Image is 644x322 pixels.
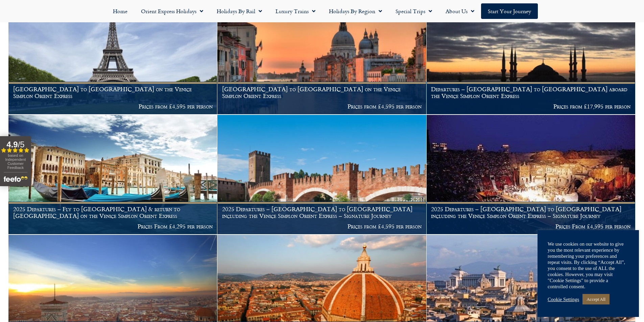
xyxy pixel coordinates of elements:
[217,115,426,234] a: 2025 Departures – [GEOGRAPHIC_DATA] to [GEOGRAPHIC_DATA] including the Venice Simplon Orient Expr...
[431,86,630,99] h1: Departures – [GEOGRAPHIC_DATA] to [GEOGRAPHIC_DATA] aboard the Venice Simplon Orient Express
[210,3,269,19] a: Holidays by Rail
[389,3,439,19] a: Special Trips
[322,3,389,19] a: Holidays by Region
[222,206,422,219] h1: 2025 Departures – [GEOGRAPHIC_DATA] to [GEOGRAPHIC_DATA] including the Venice Simplon Orient Expr...
[431,103,630,110] p: Prices from £17,995 per person
[3,3,641,19] nav: Menu
[13,86,213,99] h1: [GEOGRAPHIC_DATA] to [GEOGRAPHIC_DATA] on the Venice Simplon Orient Express
[106,3,134,19] a: Home
[431,206,630,219] h1: 2025 Departures – [GEOGRAPHIC_DATA] to [GEOGRAPHIC_DATA] including the Venice Simplon Orient Expr...
[134,3,210,19] a: Orient Express Holidays
[427,115,636,234] a: 2025 Departures – [GEOGRAPHIC_DATA] to [GEOGRAPHIC_DATA] including the Venice Simplon Orient Expr...
[582,294,610,304] a: Accept All
[222,86,422,99] h1: [GEOGRAPHIC_DATA] to [GEOGRAPHIC_DATA] on the Venice Simplon Orient Express
[431,223,630,230] p: Prices From £4,595 per person
[548,241,629,290] div: We use cookies on our website to give you the most relevant experience by remembering your prefer...
[269,3,322,19] a: Luxury Trains
[13,206,213,219] h1: 2025 Departures – Fly to [GEOGRAPHIC_DATA] & return to [GEOGRAPHIC_DATA] on the Venice Simplon Or...
[439,3,481,19] a: About Us
[548,296,579,302] a: Cookie Settings
[13,103,213,110] p: Prices from £4,595 per person
[222,223,422,230] p: Prices from £4,595 per person
[8,115,217,234] img: venice aboard the Orient Express
[481,3,538,19] a: Start your Journey
[8,115,217,234] a: 2025 Departures – Fly to [GEOGRAPHIC_DATA] & return to [GEOGRAPHIC_DATA] on the Venice Simplon Or...
[222,103,422,110] p: Prices from £4,595 per person
[13,223,213,230] p: Prices From £4,295 per person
